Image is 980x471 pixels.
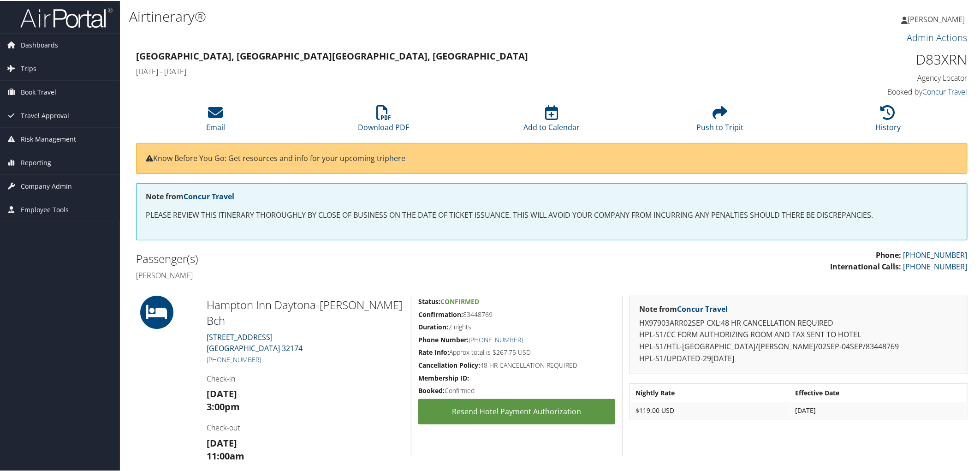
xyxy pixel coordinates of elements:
[21,33,58,56] span: Dashboards
[923,86,968,96] a: Concur Travel
[902,5,974,32] a: [PERSON_NAME]
[903,249,968,259] a: [PHONE_NUMBER]
[908,13,965,24] span: [PERSON_NAME]
[206,109,225,131] a: Email
[440,296,479,305] span: Confirmed
[207,373,404,383] h4: Check-in
[677,303,728,313] a: Concur Travel
[21,197,69,221] span: Employee Tools
[136,250,545,266] h2: Passenger(s)
[903,261,968,271] a: [PHONE_NUMBER]
[418,309,615,318] h5: 83448769
[696,109,743,131] a: Push to Tripit
[418,360,615,369] h5: 48 HR CANCELLATION REQUIRED
[523,109,580,131] a: Add to Calendar
[770,86,968,96] h4: Booked by
[631,384,790,400] th: Nightly Rate
[389,152,405,162] a: here
[418,334,469,343] strong: Phone Number:
[418,322,615,331] h5: 2 nights
[876,249,902,259] strong: Phone:
[907,30,968,43] a: Admin Actions
[21,80,56,103] span: Book Travel
[136,49,528,61] strong: [GEOGRAPHIC_DATA], [GEOGRAPHIC_DATA] [GEOGRAPHIC_DATA], [GEOGRAPHIC_DATA]
[21,56,36,79] span: Trips
[791,401,966,418] td: [DATE]
[207,296,404,327] h2: Hampton Inn Daytona-[PERSON_NAME] Bch
[207,422,404,432] h4: Check-out
[136,66,756,76] h4: [DATE] - [DATE]
[136,269,545,280] h4: [PERSON_NAME]
[207,387,237,399] strong: [DATE]
[418,385,445,394] strong: Booked:
[207,449,244,461] strong: 11:00am
[418,347,615,356] h5: Approx total is $267.75 USD
[791,384,966,400] th: Effective Date
[146,152,958,164] p: Know Before You Go: Get resources and info for your upcoming trip
[21,150,51,173] span: Reporting
[631,401,790,418] td: $119.00 USD
[770,49,968,68] h1: D83XRN
[207,436,237,448] strong: [DATE]
[184,191,234,201] a: Concur Travel
[207,354,261,363] a: [PHONE_NUMBER]
[20,6,113,28] img: airportal-logo.png
[418,309,463,318] strong: Confirmation:
[418,347,449,356] strong: Rate Info:
[418,398,615,423] a: Resend Hotel Payment Authorization
[639,316,958,364] p: HX97903ARR02SEP CXL:48 HR CANCELLATION REQUIRED HPL-S1/CC FORM AUTHORIZING ROOM AND TAX SENT TO H...
[830,261,902,271] strong: International Calls:
[146,191,234,201] strong: Note from
[418,360,480,369] strong: Cancellation Policy:
[418,296,440,305] strong: Status:
[418,373,469,382] strong: Membership ID:
[207,331,303,352] a: [STREET_ADDRESS][GEOGRAPHIC_DATA] 32174
[358,109,409,131] a: Download PDF
[21,103,69,126] span: Travel Approval
[770,72,968,82] h4: Agency Locator
[21,127,76,150] span: Risk Management
[639,303,728,313] strong: Note from
[418,322,448,330] strong: Duration:
[146,209,958,221] p: PLEASE REVIEW THIS ITINERARY THOROUGHLY BY CLOSE OF BUSINESS ON THE DATE OF TICKET ISSUANCE. THIS...
[418,385,615,394] h5: Confirmed
[469,334,523,343] a: [PHONE_NUMBER]
[129,6,693,25] h1: Airtinerary®
[207,399,240,412] strong: 3:00pm
[875,109,901,131] a: History
[21,174,72,197] span: Company Admin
